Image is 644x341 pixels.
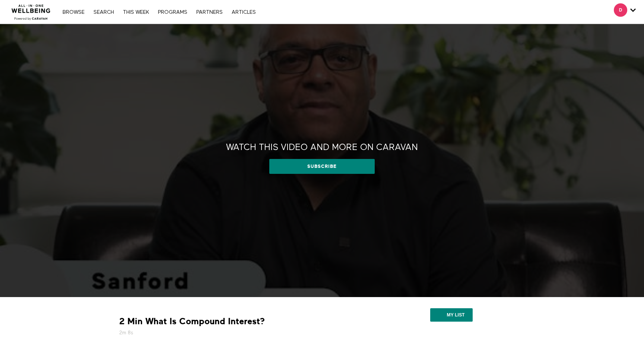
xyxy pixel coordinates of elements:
[59,10,88,15] a: Browse
[430,308,472,322] button: My list
[228,10,260,15] a: ARTICLES
[59,8,259,16] nav: Primary
[119,329,369,337] h5: 2m 8s
[193,10,226,15] a: PARTNERS
[269,159,375,174] a: Subscribe
[119,10,153,15] a: THIS WEEK
[119,316,265,327] strong: 2 Min What Is Compound Interest?
[226,142,418,153] h2: Watch this video and more on CARAVAN
[154,10,191,15] a: PROGRAMS
[90,10,118,15] a: Search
